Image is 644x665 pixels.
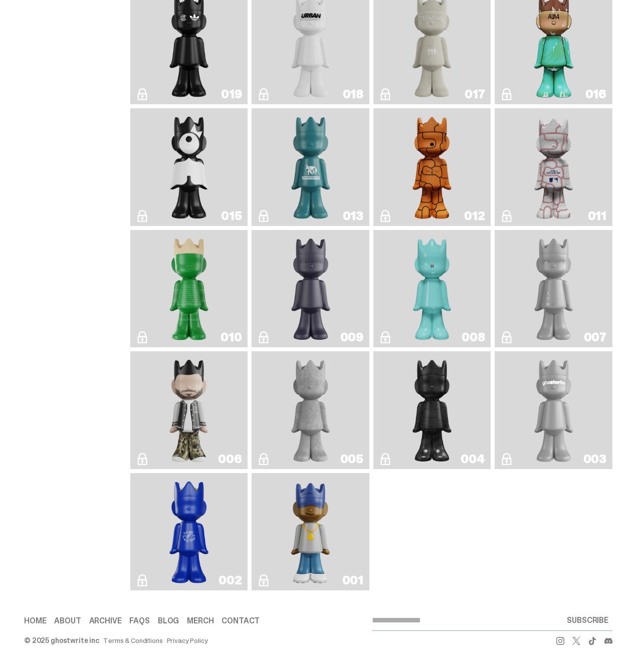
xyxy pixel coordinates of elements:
[165,355,212,465] img: Amiri
[222,617,260,625] a: Contact
[258,234,363,344] a: Zero Bond
[165,112,212,222] img: Quest
[379,234,485,344] a: Robin
[501,112,606,222] a: Baseball
[258,477,363,587] a: Eastside Golf
[221,210,242,222] div: 015
[340,453,363,465] div: 005
[258,355,363,465] a: Concrete
[165,477,212,587] img: Rocky's Matcha
[89,617,122,625] a: Archive
[136,112,242,222] a: Quest
[218,453,242,465] div: 006
[343,88,363,100] div: 018
[287,477,334,587] img: Eastside Golf
[129,617,149,625] a: FAQs
[187,617,213,625] a: Merch
[287,234,334,344] img: Zero Bond
[287,355,334,465] img: Concrete
[54,617,81,625] a: About
[379,355,485,465] a: Toy Store
[340,331,363,343] div: 009
[585,88,606,100] div: 016
[287,112,334,222] img: Trash
[408,112,456,222] img: Basketball
[465,88,485,100] div: 017
[501,355,606,465] a: ghostwriter
[24,637,99,644] div: © 2025 ghostwrite inc
[408,355,456,465] img: Toy Store
[379,112,485,222] a: Basketball
[408,234,456,344] img: Robin
[464,210,485,222] div: 012
[343,210,363,222] div: 013
[461,453,485,465] div: 004
[221,331,242,343] div: 010
[342,574,363,586] div: 001
[158,617,179,625] a: Blog
[530,112,577,222] img: Baseball
[584,331,606,343] div: 007
[165,234,212,344] img: JFG
[219,574,242,586] div: 002
[501,234,606,344] a: ghost repose
[258,112,363,222] a: Trash
[530,355,577,465] img: ghostwriter
[136,234,242,344] a: JFG
[563,610,612,630] button: SUBSCRIBE
[24,617,46,625] a: Home
[530,234,577,344] img: ghost repose
[103,637,162,644] a: Terms & Conditions
[588,210,606,222] div: 011
[583,453,606,465] div: 003
[167,637,208,644] a: Privacy Policy
[221,88,242,100] div: 019
[136,477,242,587] a: Rocky's Matcha
[136,355,242,465] a: Amiri
[462,331,485,343] div: 008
